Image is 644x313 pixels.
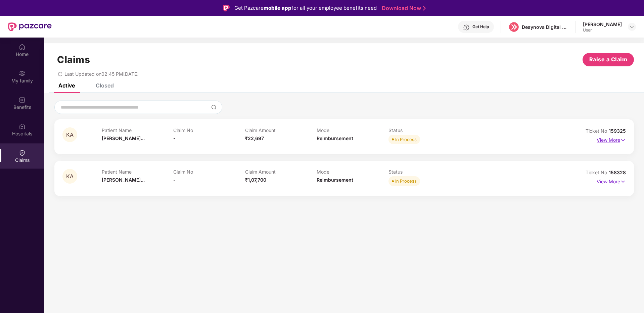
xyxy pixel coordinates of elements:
[317,135,353,141] span: Reimbursement
[388,169,460,175] p: Status
[395,178,417,184] div: In Process
[19,44,26,50] img: svg+xml;base64,PHN2ZyBpZD0iSG9tZSIgeG1sbnM9Imh0dHA6Ly93d3cudzMub3JnLzIwMDAvc3ZnIiB3aWR0aD0iMjAiIG...
[609,128,626,134] span: 159325
[19,123,26,130] img: svg+xml;base64,PHN2ZyBpZD0iSG9zcGl0YWxzIiB4bWxucz0iaHR0cDovL3d3dy53My5vcmcvMjAwMC9zdmciIHdpZHRoPS...
[589,55,628,64] span: Raise a Claim
[472,24,489,29] div: Get Help
[102,169,174,175] p: Patient Name
[102,135,145,141] span: [PERSON_NAME]...
[58,82,75,89] div: Active
[586,170,609,175] span: Ticket No
[609,170,626,175] span: 158328
[382,5,424,12] a: Download Now
[19,70,26,77] img: svg+xml;base64,PHN2ZyB3aWR0aD0iMjAiIGhlaWdodD0iMjAiIHZpZXdCb3g9IjAgMCAyMCAyMCIgZmlsbD0ibm9uZSIgeG...
[597,135,626,144] p: View More
[509,22,519,32] img: logo%20(5).png
[173,169,245,175] p: Claim No
[234,4,377,12] div: Get Pazcare for all your employee benefits need
[102,127,174,133] p: Patient Name
[96,82,114,89] div: Closed
[245,127,317,133] p: Claim Amount
[66,174,74,179] span: KA
[264,5,291,11] strong: mobile app
[8,22,52,31] img: New Pazcare Logo
[522,24,569,30] div: Desynova Digital private limited
[58,71,62,77] span: redo
[19,97,26,103] img: svg+xml;base64,PHN2ZyBpZD0iQmVuZWZpdHMiIHhtbG5zPSJodHRwOi8vd3d3LnczLm9yZy8yMDAwL3N2ZyIgd2lkdGg9Ij...
[423,5,426,12] img: Stroke
[463,24,470,31] img: svg+xml;base64,PHN2ZyBpZD0iSGVscC0zMngzMiIgeG1sbnM9Imh0dHA6Ly93d3cudzMub3JnLzIwMDAvc3ZnIiB3aWR0aD...
[629,24,635,29] img: svg+xml;base64,PHN2ZyBpZD0iRHJvcGRvd24tMzJ4MzIiIHhtbG5zPSJodHRwOi8vd3d3LnczLm9yZy8yMDAwL3N2ZyIgd2...
[57,54,90,65] h1: Claims
[317,177,353,183] span: Reimbursement
[583,27,622,33] div: User
[583,21,622,27] div: [PERSON_NAME]
[597,176,626,185] p: View More
[66,132,74,138] span: KA
[245,169,317,175] p: Claim Amount
[19,149,26,156] img: svg+xml;base64,PHN2ZyBpZD0iQ2xhaW0iIHhtbG5zPSJodHRwOi8vd3d3LnczLm9yZy8yMDAwL3N2ZyIgd2lkdGg9IjIwIi...
[395,136,417,143] div: In Process
[583,53,634,66] button: Raise a Claim
[173,135,176,141] span: -
[317,127,388,133] p: Mode
[586,128,609,134] span: Ticket No
[317,169,388,175] p: Mode
[620,136,626,144] img: svg+xml;base64,PHN2ZyB4bWxucz0iaHR0cDovL3d3dy53My5vcmcvMjAwMC9zdmciIHdpZHRoPSIxNyIgaGVpZ2h0PSIxNy...
[102,177,145,183] span: [PERSON_NAME]...
[245,177,266,183] span: ₹1,07,700
[620,178,626,185] img: svg+xml;base64,PHN2ZyB4bWxucz0iaHR0cDovL3d3dy53My5vcmcvMjAwMC9zdmciIHdpZHRoPSIxNyIgaGVpZ2h0PSIxNy...
[211,105,217,110] img: svg+xml;base64,PHN2ZyBpZD0iU2VhcmNoLTMyeDMyIiB4bWxucz0iaHR0cDovL3d3dy53My5vcmcvMjAwMC9zdmciIHdpZH...
[173,177,176,183] span: -
[173,127,245,133] p: Claim No
[223,5,230,11] img: Logo
[388,127,460,133] p: Status
[245,135,264,141] span: ₹22,697
[64,71,139,77] span: Last Updated on 02:45 PM[DATE]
